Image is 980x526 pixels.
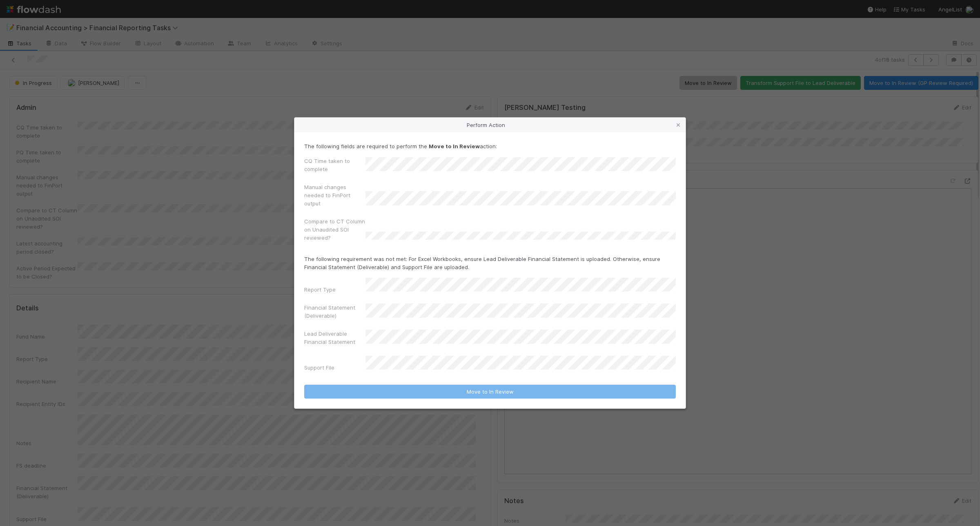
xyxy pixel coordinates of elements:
strong: Move to In Review [429,143,480,149]
label: Manual changes needed to FinPort output [304,183,365,207]
button: Move to In Review [304,385,676,399]
label: Compare to CT Column on Unaudited SOI reviewed? [304,217,365,242]
label: Financial Statement (Deliverable) [304,303,365,320]
label: Support File [304,363,334,372]
p: The following requirement was not met: For Excel Workbooks, ensure Lead Deliverable Financial Sta... [304,255,676,271]
p: The following fields are required to perform the action: [304,142,676,150]
label: Lead Deliverable Financial Statement [304,330,365,346]
div: Perform Action [294,118,686,132]
label: CQ Time taken to complete [304,157,365,173]
label: Report Type [304,285,336,294]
